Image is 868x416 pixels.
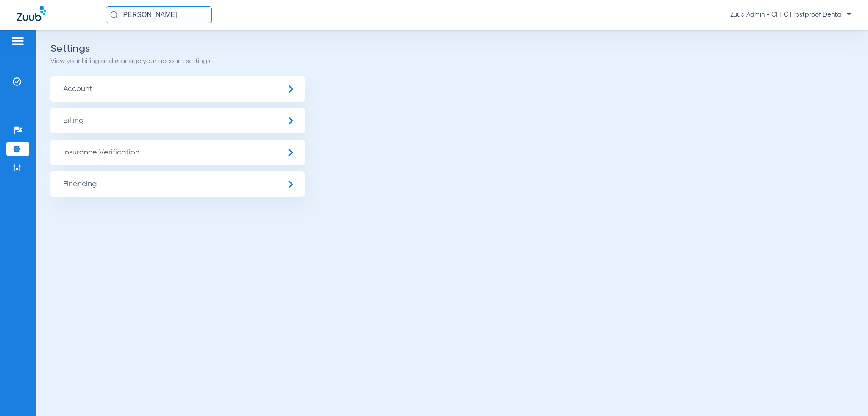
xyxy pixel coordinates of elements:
input: Search for patients [106,6,212,23]
img: hamburger-icon [11,36,25,46]
h2: Settings [50,44,853,53]
span: Financing [50,171,305,197]
span: Account [50,76,305,102]
img: Zuub Logo [17,6,46,21]
span: Zuub Admin - CFHC Frostproof Dental [730,11,851,19]
span: Billing [50,108,305,133]
img: Search Icon [110,11,118,19]
span: Insurance Verification [50,140,305,165]
iframe: Chat Widget [826,375,868,416]
p: View your billing and manage your account settings. [50,57,853,66]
